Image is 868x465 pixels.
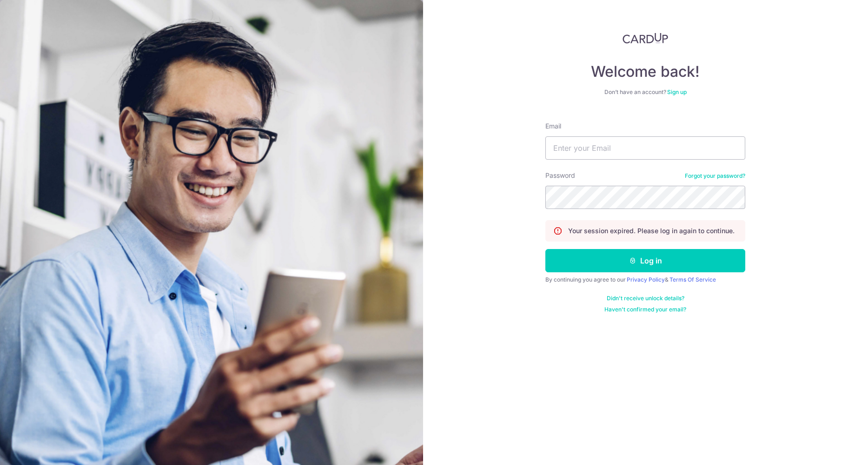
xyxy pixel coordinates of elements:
input: Enter your Email [545,136,745,160]
label: Email [545,121,561,131]
button: Log in [545,249,745,272]
a: Terms Of Service [669,276,716,283]
a: Privacy Policy [627,276,665,283]
h4: Welcome back! [545,62,745,81]
a: Didn't receive unlock details? [607,295,684,302]
div: By continuing you agree to our & [545,276,745,283]
a: Haven't confirmed your email? [604,306,686,313]
a: Sign up [667,88,687,95]
a: Forgot your password? [685,172,745,180]
div: Don’t have an account? [545,88,745,96]
img: CardUp Logo [623,33,668,44]
label: Password [545,171,575,180]
p: Your session expired. Please log in again to continue. [568,226,735,236]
